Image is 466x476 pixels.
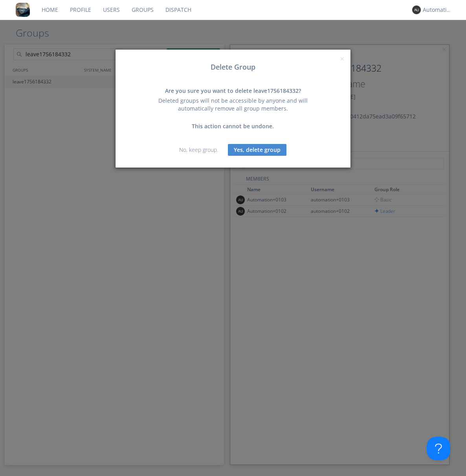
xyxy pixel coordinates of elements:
div: Automation+0004 [423,6,452,14]
h3: Delete Group [121,63,345,71]
a: No, keep group. [179,146,218,153]
div: This action cannot be undone. [149,122,317,130]
div: Are you sure you want to delete leave1756184332? [149,87,317,95]
div: Deleted groups will not be accessible by anyone and will automatically remove all group members. [149,97,317,113]
button: Yes, delete group [228,144,286,156]
span: × [340,53,345,64]
img: 373638.png [412,6,421,14]
img: 8ff700cf5bab4eb8a436322861af2272 [16,3,30,17]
